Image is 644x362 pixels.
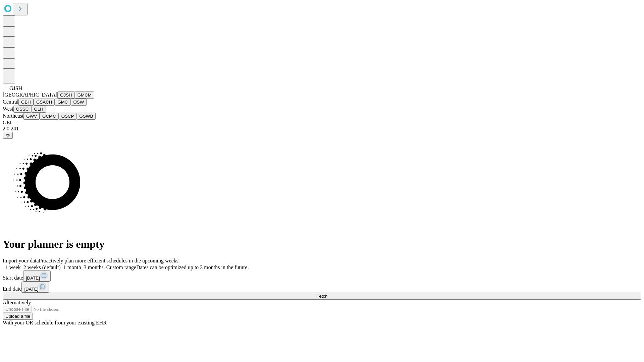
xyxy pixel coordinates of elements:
[3,258,39,263] span: Import your data
[57,92,75,99] button: GJSH
[3,99,18,105] span: Central
[59,113,77,120] button: OSCP
[23,264,61,270] span: 2 weeks (default)
[3,106,13,112] span: West
[5,264,21,270] span: 1 week
[71,99,87,106] button: OSW
[34,99,55,106] button: GSACH
[21,282,49,293] button: [DATE]
[77,113,96,120] button: GSWB
[9,85,22,91] span: GJSH
[3,282,641,293] div: End date
[3,293,641,300] button: Fetch
[316,294,327,299] span: Fetch
[23,270,51,282] button: [DATE]
[31,106,46,113] button: GLH
[26,276,40,281] span: [DATE]
[3,238,641,250] h1: Your planner is empty
[3,300,31,305] span: Alternatively
[75,92,94,99] button: GMCM
[3,120,641,126] div: GEI
[3,126,641,132] div: 2.0.241
[23,113,40,120] button: GWV
[55,99,70,106] button: GMC
[136,264,249,270] span: Dates can be optimized up to 3 months in the future.
[3,320,107,325] span: With your OR schedule from your existing EHR
[3,132,13,139] button: @
[5,133,10,138] span: @
[39,258,180,263] span: Proactively plan more efficient schedules in the upcoming weeks.
[84,264,104,270] span: 3 months
[3,92,57,98] span: [GEOGRAPHIC_DATA]
[106,264,136,270] span: Custom range
[13,106,32,113] button: OSSC
[3,270,641,282] div: Start date
[18,99,34,106] button: GBH
[40,113,59,120] button: GCMC
[3,113,23,119] span: Northeast
[24,287,38,292] span: [DATE]
[3,313,33,320] button: Upload a file
[63,264,81,270] span: 1 month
